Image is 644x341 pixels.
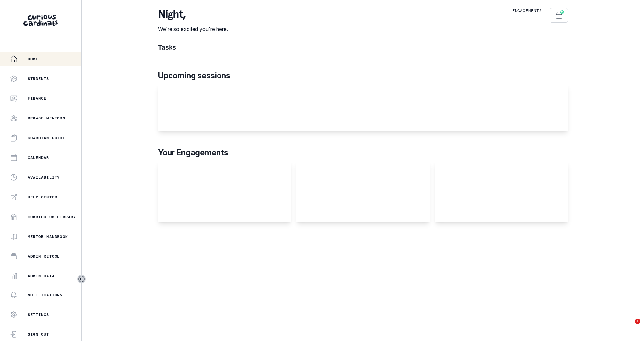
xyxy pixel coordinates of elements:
p: Sign Out [28,332,49,337]
p: Finance [28,96,46,101]
p: Notifications [28,292,63,298]
p: Students [28,76,49,81]
h1: Tasks [158,43,568,51]
p: Availability [28,175,60,180]
button: Toggle sidebar [77,275,86,283]
p: We're so excited you're here. [158,25,228,33]
p: Home [28,56,38,62]
p: Curriculum Library [28,214,76,220]
p: Your Engagements [158,147,568,159]
iframe: Intercom live chat [622,319,637,334]
img: Curious Cardinals Logo [23,15,58,26]
p: Calendar [28,155,49,160]
p: Engagements: [512,8,544,13]
p: Settings [28,312,49,317]
p: night , [158,8,228,21]
p: Mentor Handbook [28,234,68,239]
p: Browse Mentors [28,116,65,121]
span: 1 [635,319,640,324]
p: Help Center [28,195,57,200]
p: Guardian Guide [28,135,65,141]
p: Admin Retool [28,254,60,259]
button: Schedule Sessions [550,8,568,23]
p: Upcoming sessions [158,70,568,82]
p: Admin Data [28,274,55,279]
